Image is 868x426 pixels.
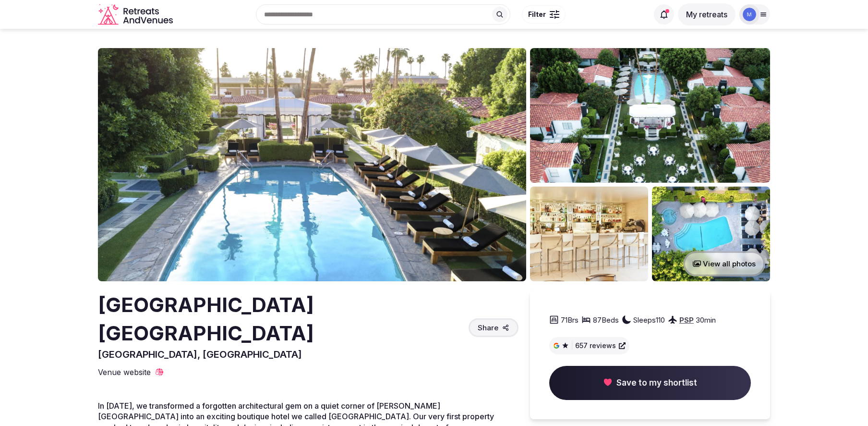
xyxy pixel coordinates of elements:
span: 30 min [696,315,716,325]
span: 657 reviews [575,341,616,351]
svg: Retreats and Venues company logo [98,4,175,25]
img: Venue gallery photo [530,48,770,183]
a: Venue website [98,367,164,377]
span: Share [478,323,498,333]
span: 71 Brs [561,315,579,325]
a: My retreats [678,10,735,19]
img: Venue gallery photo [530,187,648,281]
span: [GEOGRAPHIC_DATA], [GEOGRAPHIC_DATA] [98,349,302,360]
span: 87 Beds [593,315,619,325]
span: Sleeps 110 [633,315,665,325]
span: | [571,341,573,351]
a: PSP [679,315,694,325]
span: Venue website [98,367,151,377]
button: Filter [522,5,566,24]
span: Filter [528,10,546,19]
button: View all photos [683,251,765,276]
a: |657 reviews [553,341,626,351]
button: Share [469,318,518,337]
button: My retreats [678,3,735,25]
span: Save to my shortlist [616,377,697,389]
a: Visit the homepage [98,4,175,25]
img: Venue gallery photo [652,187,770,281]
img: Venue cover photo [98,48,526,281]
img: Marcie Arvelo [743,8,756,21]
h2: [GEOGRAPHIC_DATA] [GEOGRAPHIC_DATA] [98,291,465,348]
